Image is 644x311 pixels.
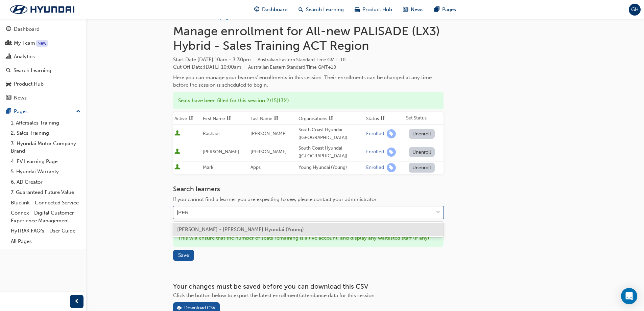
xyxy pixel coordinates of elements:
[14,39,35,47] div: My Team
[173,74,444,89] div: Here you can manage your learners' enrollments in this session. Their enrollments can be changed ...
[173,112,201,125] th: Toggle SortBy
[621,288,637,304] div: Open Intercom Messenger
[442,6,456,14] span: Pages
[184,305,216,311] div: Download CSV
[3,92,84,104] a: News
[411,6,424,14] span: News
[3,22,84,105] button: DashboardMy TeamAnalyticsSearch LearningProduct HubNews
[6,54,11,60] span: chart-icon
[74,297,79,306] span: prev-icon
[3,23,84,36] a: Dashboard
[297,112,365,125] th: Toggle SortBy
[203,149,239,155] span: [PERSON_NAME]
[365,112,405,125] th: Toggle SortBy
[6,95,11,101] span: news-icon
[258,57,345,63] span: Australian Eastern Standard Time GMT+10
[6,26,11,32] span: guage-icon
[299,126,363,141] div: South Coast Hyundai ([GEOGRAPHIC_DATA])
[173,196,378,202] span: If you cannot find a learner you are expecting to see, please contact your administrator.
[14,25,40,33] div: Dashboard
[355,5,360,14] span: car-icon
[173,250,194,261] button: Save
[366,164,384,171] div: Enrolled
[306,6,344,14] span: Search Learning
[249,112,297,125] th: Toggle SortBy
[177,226,304,232] span: [PERSON_NAME] - [PERSON_NAME] Hyundai (Young)
[173,92,444,110] div: Seats have been filled for this session : 2 / 15 ( 13% )
[8,156,84,167] a: 4. EV Learning Page
[251,149,287,155] span: [PERSON_NAME]
[366,149,384,155] div: Enrolled
[251,164,261,170] span: Apps
[173,292,375,298] span: Click the button below to export the latest enrollment/attendance data for this session
[387,163,396,172] span: learningRecordVerb_ENROLL-icon
[349,3,398,17] a: car-iconProduct Hub
[409,129,435,139] button: Unenroll
[436,208,440,217] span: down-icon
[409,147,435,157] button: Unenroll
[274,116,279,121] span: sorting-icon
[203,131,220,136] span: Rachael
[173,185,444,193] h3: Search learners
[403,5,408,14] span: news-icon
[387,129,396,138] span: learningRecordVerb_ENROLL-icon
[6,109,11,115] span: pages-icon
[299,145,363,160] div: South Coast Hyundai ([GEOGRAPHIC_DATA])
[3,50,84,63] a: Analytics
[248,64,336,70] span: Australian Eastern Standard Time GMT+10
[14,53,35,61] div: Analytics
[380,116,385,121] span: sorting-icon
[173,64,336,70] span: Cut Off Date : [DATE] 10:00am
[631,6,639,14] span: GH
[8,226,84,236] a: HyTRAK FAQ's - User Guide
[249,3,293,17] a: guage-iconDashboard
[366,131,384,137] div: Enrolled
[174,130,180,137] span: User is active
[36,40,48,47] div: Tooltip anchor
[299,5,303,14] span: search-icon
[174,164,180,171] span: User is active
[76,107,81,116] span: up-icon
[178,252,189,258] span: Save
[173,56,444,64] span: Start Date :
[203,164,213,170] span: Mark
[3,2,81,17] a: Trak
[251,131,287,136] span: [PERSON_NAME]
[201,112,249,125] th: Toggle SortBy
[254,5,259,14] span: guage-icon
[6,81,11,87] span: car-icon
[262,6,288,14] span: Dashboard
[8,198,84,208] a: Bluelink - Connected Service
[299,164,363,172] div: Young Hyundai (Young)
[8,236,84,247] a: All Pages
[6,68,11,74] span: search-icon
[429,3,461,17] a: pages-iconPages
[3,105,84,118] button: Pages
[8,118,84,128] a: 1. Aftersales Training
[8,208,84,226] a: Connex - Digital Customer Experience Management
[3,78,84,90] a: Product Hub
[405,112,444,125] th: Set Status
[3,64,84,77] a: Search Learning
[293,3,349,17] a: search-iconSearch Learning
[8,128,84,138] a: 2. Sales Training
[409,163,435,173] button: Unenroll
[173,24,444,53] h1: Manage enrollment for All-new PALISADE (LX3) Hybrid - Sales Training ACT Region
[362,6,392,14] span: Product Hub
[8,187,84,198] a: 7. Guaranteed Future Value
[174,149,180,155] span: User is active
[3,37,84,49] a: My Team
[8,177,84,187] a: 6. AD Creator
[434,5,439,14] span: pages-icon
[14,67,51,74] div: Search Learning
[189,116,193,121] span: sorting-icon
[6,40,11,46] span: people-icon
[226,116,231,121] span: sorting-icon
[197,57,345,63] span: [DATE] 10am - 3:30pm
[14,108,28,115] div: Pages
[329,116,333,121] span: sorting-icon
[8,166,84,177] a: 5. Hyundai Warranty
[629,4,641,16] button: GH
[173,283,444,290] h3: Your changes must be saved before you can download this CSV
